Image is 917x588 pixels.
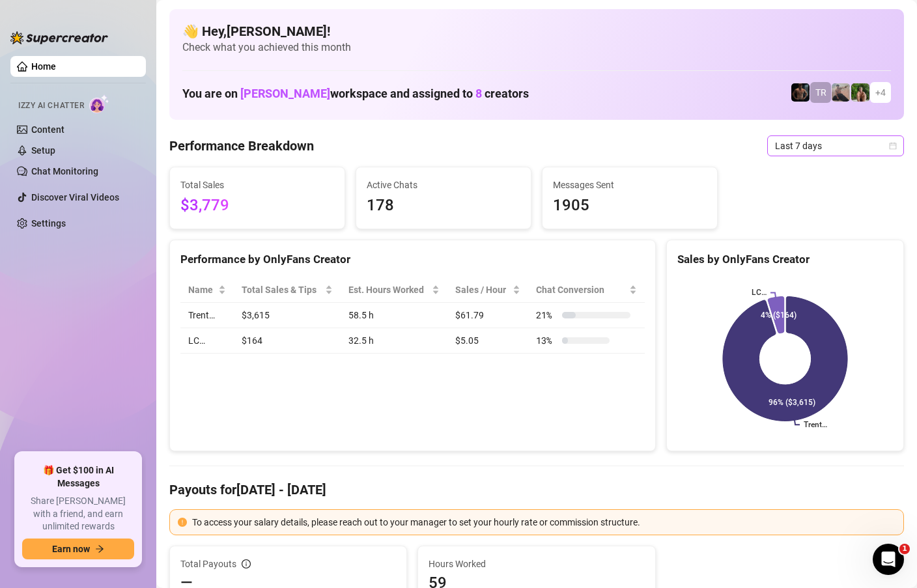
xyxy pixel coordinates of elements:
[889,142,897,150] span: calendar
[752,288,767,298] text: LC…
[178,518,187,527] span: exclamation-circle
[31,218,66,229] a: Settings
[22,539,134,559] button: Earn nowarrow-right
[180,303,234,328] td: Trent…
[553,178,707,192] span: Messages Sent
[180,328,234,354] td: LC…
[851,83,869,102] img: Nathaniel
[52,544,90,554] span: Earn now
[22,495,134,533] span: Share [PERSON_NAME] with a friend, and earn unlimited rewards
[791,83,810,102] img: Trent
[18,100,84,112] span: Izzy AI Chatter
[242,559,251,568] span: info-circle
[234,328,340,354] td: $164
[89,94,109,113] img: AI Chatter
[455,283,510,297] span: Sales / Hour
[31,166,98,176] a: Chat Monitoring
[677,251,893,268] div: Sales by OnlyFans Creator
[242,283,322,297] span: Total Sales & Tips
[169,481,904,499] h4: Payouts for [DATE] - [DATE]
[429,557,644,571] span: Hours Worked
[536,333,557,348] span: 13 %
[899,544,910,554] span: 1
[22,464,134,490] span: 🎁 Get $100 in AI Messages
[775,136,896,156] span: Last 7 days
[341,328,447,354] td: 32.5 h
[873,544,904,575] iframe: Intercom live chat
[804,421,827,430] text: Trent…
[348,283,429,297] div: Est. Hours Worked
[341,303,447,328] td: 58.5 h
[182,40,891,55] span: Check what you achieved this month
[180,193,334,218] span: $3,779
[31,145,55,156] a: Setup
[447,328,528,354] td: $5.05
[536,308,557,322] span: 21 %
[31,192,119,203] a: Discover Viral Videos
[475,87,482,100] span: 8
[815,85,826,100] span: TR
[180,557,236,571] span: Total Payouts
[528,277,644,303] th: Chat Conversion
[180,178,334,192] span: Total Sales
[367,193,520,218] span: 178
[180,277,234,303] th: Name
[10,31,108,44] img: logo-BBDzfeDw.svg
[182,22,891,40] h4: 👋 Hey, [PERSON_NAME] !
[95,544,104,553] span: arrow-right
[875,85,886,100] span: + 4
[31,124,64,135] a: Content
[536,283,626,297] span: Chat Conversion
[832,83,850,102] img: LC
[447,277,528,303] th: Sales / Hour
[553,193,707,218] span: 1905
[447,303,528,328] td: $61.79
[188,283,216,297] span: Name
[31,61,56,72] a: Home
[234,277,340,303] th: Total Sales & Tips
[182,87,529,101] h1: You are on workspace and assigned to creators
[234,303,340,328] td: $3,615
[180,251,645,268] div: Performance by OnlyFans Creator
[367,178,520,192] span: Active Chats
[240,87,330,100] span: [PERSON_NAME]
[192,515,896,529] div: To access your salary details, please reach out to your manager to set your hourly rate or commis...
[169,137,314,155] h4: Performance Breakdown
